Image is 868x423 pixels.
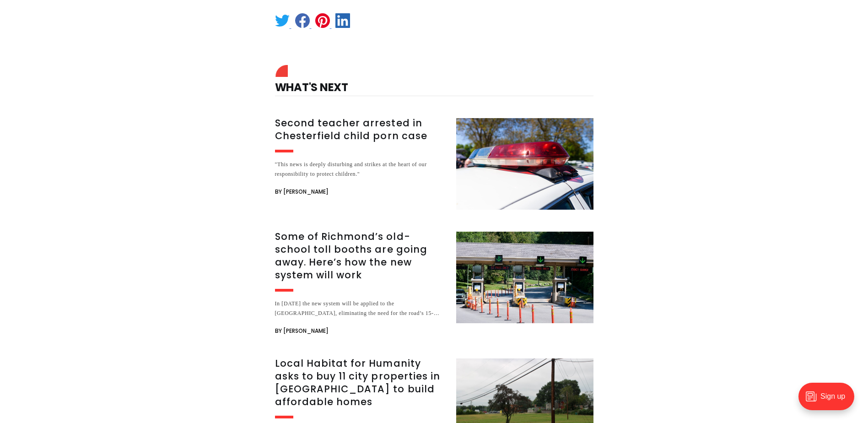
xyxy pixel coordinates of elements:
h3: Local Habitat for Humanity asks to buy 11 city properties in [GEOGRAPHIC_DATA] to build affordabl... [275,357,445,408]
h4: What's Next [275,67,593,96]
a: Some of Richmond’s old-school toll booths are going away. Here’s how the new system will work In ... [275,232,593,336]
span: By [PERSON_NAME] [275,325,329,336]
iframe: portal-trigger [791,378,868,423]
div: In [DATE] the new system will be applied to the [GEOGRAPHIC_DATA], eliminating the need for the r... [275,299,445,318]
h3: Second teacher arrested in Chesterfield child porn case [275,117,445,142]
h3: Some of Richmond’s old-school toll booths are going away. Here’s how the new system will work [275,230,445,282]
img: Second teacher arrested in Chesterfield child porn case [456,118,593,210]
img: Some of Richmond’s old-school toll booths are going away. Here’s how the new system will work [456,232,593,323]
div: "This news is deeply disturbing and strikes at the heart of our responsibility to protect children." [275,160,445,179]
a: Second teacher arrested in Chesterfield child porn case "This news is deeply disturbing and strik... [275,118,593,210]
span: By [PERSON_NAME] [275,186,329,197]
